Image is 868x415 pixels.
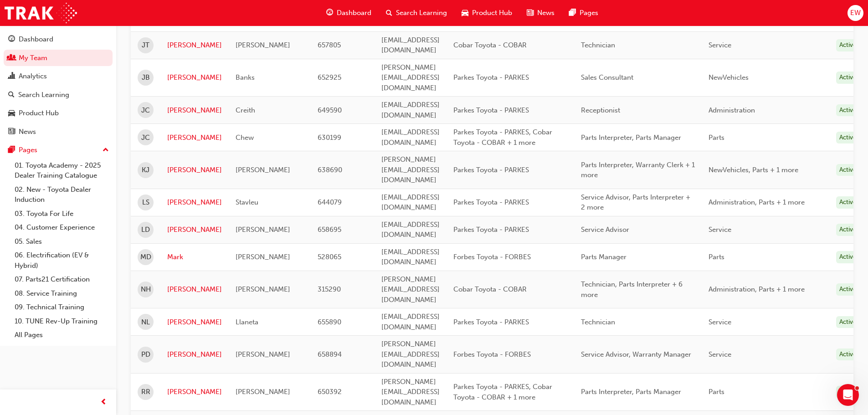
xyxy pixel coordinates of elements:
span: news-icon [527,7,534,19]
span: [PERSON_NAME][EMAIL_ADDRESS][DOMAIN_NAME] [381,275,440,304]
span: Product Hub [472,8,512,18]
span: [EMAIL_ADDRESS][DOMAIN_NAME] [381,248,440,266]
a: [PERSON_NAME] [167,40,222,51]
span: NH [141,284,151,295]
span: [PERSON_NAME][EMAIL_ADDRESS][DOMAIN_NAME] [381,63,440,92]
span: Banks [236,73,255,82]
a: guage-iconDashboard [319,4,379,22]
span: Pages [580,8,598,18]
a: pages-iconPages [562,4,606,22]
span: Service [709,318,731,326]
a: 04. Customer Experience [11,220,113,235]
span: guage-icon [326,7,333,19]
span: 644079 [318,198,342,206]
a: [PERSON_NAME] [167,197,222,208]
span: Creith [236,106,255,114]
div: Active [836,39,860,51]
a: News [4,123,113,140]
span: Parkes Toyota - PARKES [453,73,529,82]
span: [EMAIL_ADDRESS][DOMAIN_NAME] [381,101,440,119]
span: NewVehicles, Parts + 1 more [709,166,798,174]
span: Chew [236,133,254,142]
span: Technician, Parts Interpreter + 6 more [581,280,683,299]
span: [PERSON_NAME][EMAIL_ADDRESS][DOMAIN_NAME] [381,340,440,369]
span: 528065 [318,253,341,261]
span: LD [141,225,150,235]
div: Active [836,224,860,236]
div: Active [836,386,860,398]
a: [PERSON_NAME] [167,317,222,328]
span: Forbes Toyota - FORBES [453,350,531,359]
span: Administration [709,106,755,114]
span: search-icon [8,91,15,99]
div: Active [836,348,860,361]
span: car-icon [8,109,15,118]
span: Forbes Toyota - FORBES [453,253,531,261]
span: Administration, Parts + 1 more [709,198,805,206]
div: Active [836,283,860,296]
button: EW [847,5,863,21]
button: DashboardMy TeamAnalyticsSearch LearningProduct HubNews [4,29,113,142]
div: Active [836,164,860,176]
span: NewVehicles [709,73,749,82]
button: Pages [4,142,113,159]
span: [PERSON_NAME] [236,225,290,234]
a: 08. Service Training [11,287,113,301]
span: KJ [142,165,149,175]
span: Receptionist [581,106,620,114]
a: 03. Toyota For Life [11,207,113,221]
a: Search Learning [4,87,113,103]
span: Cobar Toyota - COBAR [453,285,527,293]
span: Search Learning [396,8,447,18]
span: Service [709,350,731,359]
div: Active [836,251,860,263]
span: Cobar Toyota - COBAR [453,41,527,49]
span: Technician [581,41,615,49]
div: Active [836,72,860,84]
a: [PERSON_NAME] [167,72,222,83]
span: Service [709,225,731,234]
span: Parkes Toyota - PARKES [453,198,529,206]
a: 09. Technical Training [11,300,113,314]
span: guage-icon [8,36,15,44]
span: Service Advisor [581,225,629,234]
a: [PERSON_NAME] [167,387,222,397]
a: [PERSON_NAME] [167,284,222,295]
span: [PERSON_NAME] [236,285,290,293]
div: Search Learning [18,90,69,100]
span: [EMAIL_ADDRESS][DOMAIN_NAME] [381,193,440,212]
a: Analytics [4,68,113,85]
span: EW [850,8,861,18]
span: chart-icon [8,72,15,81]
a: 10. TUNE Rev-Up Training [11,314,113,328]
div: News [19,127,36,137]
a: 05. Sales [11,235,113,249]
span: Parts [709,133,724,142]
a: 06. Electrification (EV & Hybrid) [11,248,113,272]
span: Service [709,41,731,49]
span: news-icon [8,128,15,136]
div: Dashboard [19,34,53,45]
span: 657805 [318,41,341,49]
span: Parts Interpreter, Parts Manager [581,388,681,396]
span: Parkes Toyota - PARKES [453,166,529,174]
div: Product Hub [19,108,59,118]
div: Active [836,132,860,144]
span: [PERSON_NAME] [236,350,290,359]
div: Active [836,316,860,328]
img: Trak [5,3,77,23]
span: Parkes Toyota - PARKES [453,225,529,234]
span: Parkes Toyota - PARKES [453,106,529,114]
span: 655890 [318,318,341,326]
span: Sales Consultant [581,73,633,82]
a: [PERSON_NAME] [167,165,222,175]
span: Parkes Toyota - PARKES, Cobar Toyota - COBAR + 1 more [453,128,552,147]
span: PD [141,349,150,360]
span: JT [142,40,149,51]
span: 650392 [318,388,342,396]
span: 315290 [318,285,341,293]
span: [PERSON_NAME] [236,166,290,174]
a: [PERSON_NAME] [167,105,222,116]
span: LS [142,197,149,208]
